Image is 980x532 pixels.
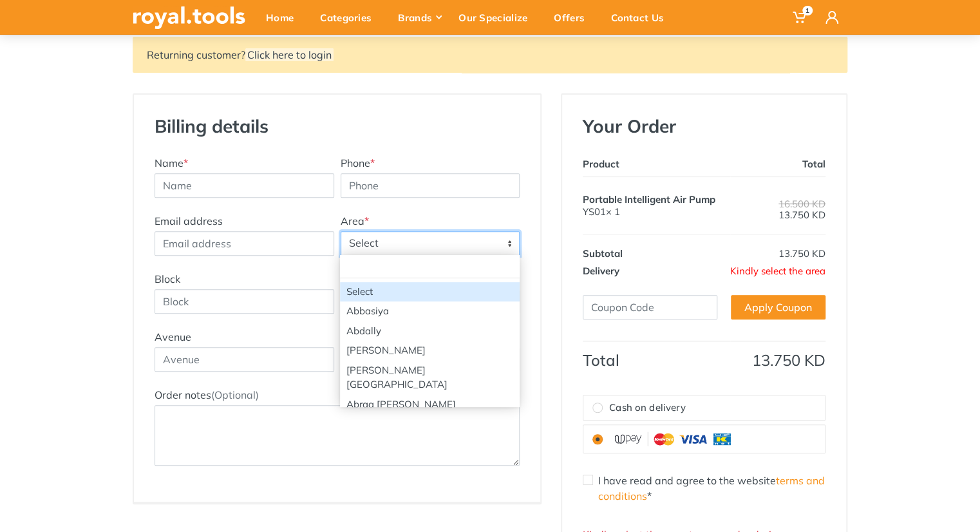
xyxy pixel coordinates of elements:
[340,395,520,415] li: Abraq [PERSON_NAME]
[583,115,825,137] h3: Your Order
[730,199,825,221] div: 13.750 KD
[583,155,730,177] th: Product
[730,199,825,209] div: 16.500 KD
[598,473,825,504] label: I have read and agree to the website *
[730,155,825,177] th: Total
[609,401,685,415] span: Cash on delivery
[545,4,602,31] div: Offers
[155,271,180,287] label: Block
[730,234,825,262] td: 13.750 KD
[802,6,813,15] span: 1
[155,231,334,256] input: Email address
[155,329,191,345] label: Avenue
[341,232,520,255] span: Select
[730,265,825,277] span: Kindly select the area
[609,430,738,448] img: upay.png
[155,213,223,229] label: Email address
[341,231,520,256] span: Select
[155,173,334,198] input: Name
[583,295,717,319] input: Coupon Code
[311,4,389,31] div: Categories
[341,155,375,171] label: Phone
[133,6,245,29] img: royal.tools Logo
[340,282,520,302] li: Select
[257,4,311,31] div: Home
[341,173,520,198] input: Phone
[245,48,334,61] a: Click here to login
[731,295,825,319] a: Apply Coupon
[449,4,545,31] div: Our Specialize
[583,262,730,280] th: Delivery
[389,4,449,31] div: Brands
[340,341,520,361] li: [PERSON_NAME]
[583,193,715,205] span: Portable Intelligent Air Pump
[133,37,847,73] div: Returning customer?
[211,388,259,401] span: (Optional)
[602,4,681,31] div: Contact Us
[341,213,369,229] label: Area
[155,289,334,314] input: Block
[340,361,520,395] li: [PERSON_NAME][GEOGRAPHIC_DATA]
[752,350,825,370] span: 13.750 KD
[151,115,337,137] h3: Billing details
[155,387,259,403] label: Order notes
[583,176,730,234] td: YS01× 1
[340,321,520,341] li: Abdally
[340,301,520,321] li: Abbasiya
[155,347,334,372] input: Avenue
[155,155,188,171] label: Name
[583,234,730,262] th: Subtotal
[583,341,730,369] th: Total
